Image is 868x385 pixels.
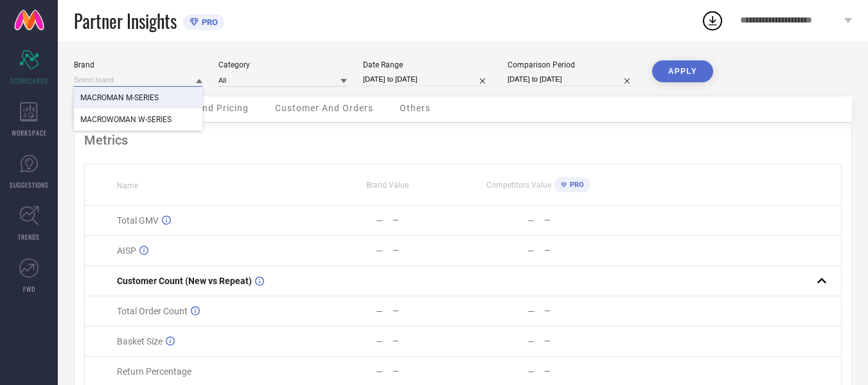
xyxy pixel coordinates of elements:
[393,367,462,376] div: —
[376,336,383,346] div: —
[23,284,35,294] span: FWD
[376,215,383,226] div: —
[393,246,462,255] div: —
[527,306,535,316] div: —
[366,181,409,190] span: Brand Value
[393,216,462,225] div: —
[74,87,202,109] div: MACROMAN M-SERIES
[376,246,383,256] div: —
[117,366,191,377] span: Return Percentage
[544,307,614,316] div: —
[218,60,347,69] div: Category
[80,115,172,124] span: MACROWOMAN W-SERIES
[12,128,47,138] span: WORKSPACE
[508,60,636,69] div: Comparison Period
[275,103,373,113] span: Customer And Orders
[544,246,614,255] div: —
[527,366,535,377] div: —
[74,73,202,87] input: Select brand
[544,216,614,225] div: —
[74,8,177,34] span: Partner Insights
[10,76,48,85] span: SCORECARDS
[527,215,535,226] div: —
[18,232,40,242] span: TRENDS
[117,276,252,286] span: Customer Count (New vs Repeat)
[117,215,159,226] span: Total GMV
[376,306,383,316] div: —
[527,336,535,346] div: —
[117,246,136,256] span: AISP
[400,103,430,113] span: Others
[80,93,159,102] span: MACROMAN M-SERIES
[74,60,202,69] div: Brand
[376,366,383,377] div: —
[117,181,138,190] span: Name
[508,73,636,86] input: Select comparison period
[393,337,462,346] div: —
[117,336,163,346] span: Basket Size
[527,246,535,256] div: —
[117,306,188,316] span: Total Order Count
[486,181,551,190] span: Competitors Value
[363,73,492,86] input: Select date range
[199,17,218,27] span: PRO
[10,180,49,190] span: SUGGESTIONS
[652,60,713,82] button: APPLY
[544,337,614,346] div: —
[74,109,202,130] div: MACROWOMAN W-SERIES
[701,9,724,32] div: Open download list
[393,307,462,316] div: —
[363,60,492,69] div: Date Range
[84,132,842,148] div: Metrics
[544,367,614,376] div: —
[567,181,584,189] span: PRO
